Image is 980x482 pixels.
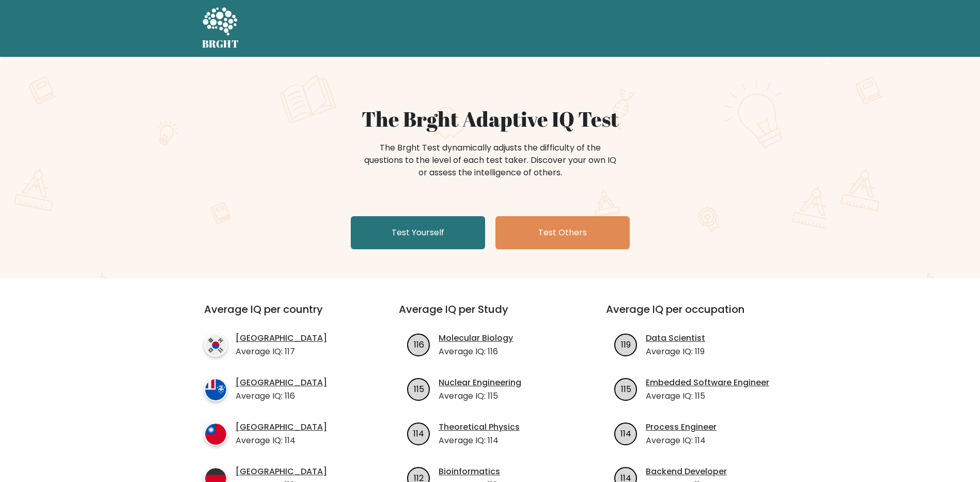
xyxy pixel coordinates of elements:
[439,345,513,358] p: Average IQ: 116
[439,376,521,389] a: Nuclear Engineering
[236,332,327,344] a: [GEOGRAPHIC_DATA]
[439,421,520,433] a: Theoretical Physics
[646,421,717,433] a: Process Engineer
[621,383,631,395] text: 115
[236,465,327,478] a: [GEOGRAPHIC_DATA]
[351,216,485,249] a: Test Yourself
[236,376,327,389] a: [GEOGRAPHIC_DATA]
[236,345,327,358] p: Average IQ: 117
[439,465,500,478] a: Bioinformatics
[646,390,769,402] p: Average IQ: 115
[236,390,327,402] p: Average IQ: 116
[646,345,705,358] p: Average IQ: 119
[236,421,327,433] a: [GEOGRAPHIC_DATA]
[620,427,631,439] text: 114
[646,434,717,447] p: Average IQ: 114
[621,338,631,350] text: 119
[202,4,239,53] a: BRGHT
[606,303,788,328] h3: Average IQ per occupation
[361,142,619,179] div: The Brght Test dynamically adjusts the difficulty of the questions to the level of each test take...
[439,390,521,402] p: Average IQ: 115
[204,334,227,357] img: country
[204,378,227,401] img: country
[646,376,769,389] a: Embedded Software Engineer
[204,423,227,446] img: country
[236,434,327,447] p: Average IQ: 114
[439,434,520,447] p: Average IQ: 114
[399,303,581,328] h3: Average IQ per Study
[414,338,424,350] text: 116
[414,383,424,395] text: 115
[204,303,362,328] h3: Average IQ per country
[495,216,630,249] a: Test Others
[646,465,727,478] a: Backend Developer
[202,38,239,50] h5: BRGHT
[238,107,742,131] h1: The Brght Adaptive IQ Test
[413,427,424,439] text: 114
[646,332,705,344] a: Data Scientist
[439,332,513,344] a: Molecular Biology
